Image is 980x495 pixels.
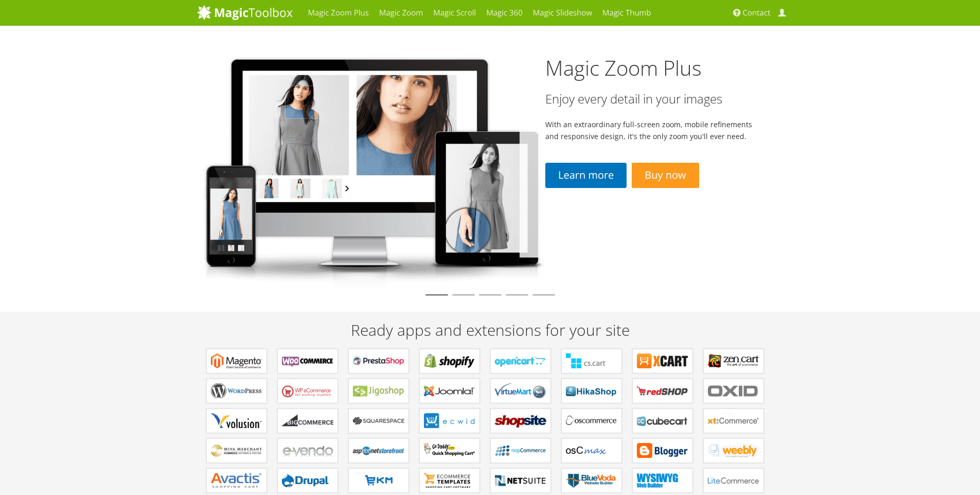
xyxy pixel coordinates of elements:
b: Components for HikaShop [566,383,617,399]
b: Add-ons for CS-Cart [566,353,617,369]
a: Extensions for WYSIWYG [632,468,693,493]
img: magiczoomplus2-tablet.png [197,49,546,289]
a: Modules for LiteCommerce [703,468,764,493]
b: Modules for LiteCommerce [708,473,759,488]
a: Components for redSHOP [632,379,693,403]
a: Extensions for e-vendo [277,438,338,463]
a: Extensions for ShopSite [490,408,551,433]
b: Modules for X-Cart [637,353,688,369]
a: Apps for Bigcommerce [277,408,338,433]
a: Extensions for nopCommerce [490,438,551,463]
a: Extensions for GoDaddy Shopping Cart [419,438,480,463]
h2: Ready apps and extensions for your site [197,321,783,338]
b: Extensions for Avactis [211,473,262,488]
b: Extensions for GoDaddy Shopping Cart [424,443,475,458]
a: Plugins for Jigoshop [348,379,409,403]
b: Components for VirtueMart [495,383,546,399]
a: Extensions for Avactis [206,468,267,493]
a: Plugins for WooCommerce [277,349,338,373]
b: Extensions for AspDotNetStorefront [353,443,404,458]
b: Apps for Shopify [424,353,475,369]
b: Extensions for Volusion [211,413,262,429]
b: Extensions for NetSuite [495,473,546,488]
a: Plugins for Zen Cart [703,349,764,373]
b: Apps for Bigcommerce [282,413,333,429]
b: Components for redSHOP [637,383,688,399]
b: Modules for OpenCart [495,353,546,369]
b: Extensions for Magento [211,353,262,369]
a: Extensions for AspDotNetStorefront [348,438,409,463]
a: Extensions for Magento [206,349,267,373]
a: Extensions for BlueVoda [561,468,622,493]
a: Modules for OpenCart [490,349,551,373]
b: Extensions for ECWID [424,413,475,429]
a: Add-ons for osCommerce [561,408,622,433]
span: Contact [743,8,771,18]
b: Extensions for ShopSite [495,413,546,429]
b: Plugins for CubeCart [637,413,688,429]
a: Extensions for ECWID [419,408,480,433]
b: Extensions for Blogger [637,443,688,458]
a: Plugins for CubeCart [632,408,693,433]
a: Extensions for ecommerce Templates [419,468,480,493]
b: Add-ons for osCommerce [566,413,617,429]
a: Components for Joomla [419,379,480,403]
b: Extensions for BlueVoda [566,473,617,488]
a: Buy now [632,163,699,188]
b: Plugins for WooCommerce [282,353,333,369]
a: Extensions for Blogger [632,438,693,463]
a: Modules for Drupal [277,468,338,493]
a: Extensions for Weebly [703,438,764,463]
a: Apps for Shopify [419,349,480,373]
b: Extensions for EKM [353,473,404,488]
a: Extensions for xt:Commerce [703,408,764,433]
a: Add-ons for CS-Cart [561,349,622,373]
a: Extensions for EKM [348,468,409,493]
a: Modules for X-Cart [632,349,693,373]
b: Extensions for e-vendo [282,443,333,458]
b: Extensions for Squarespace [353,413,404,429]
b: Plugins for Zen Cart [708,353,759,369]
b: Plugins for WP e-Commerce [282,383,333,399]
b: Plugins for Jigoshop [353,383,404,399]
a: Components for HikaShop [561,379,622,403]
b: Add-ons for osCMax [566,443,617,458]
b: Extensions for OXID [708,383,759,399]
b: Plugins for WordPress [211,383,262,399]
a: Extensions for Miva Merchant [206,438,267,463]
b: Modules for Drupal [282,473,333,488]
b: Extensions for ecommerce Templates [424,473,475,488]
a: Components for VirtueMart [490,379,551,403]
img: MagicToolbox.com - Image tools for your website [197,5,293,20]
b: Extensions for Weebly [708,443,759,458]
b: Components for Joomla [424,383,475,399]
a: Magic Zoom Plus [545,54,702,82]
b: Extensions for nopCommerce [495,443,546,458]
a: Extensions for Squarespace [348,408,409,433]
a: Add-ons for osCMax [561,438,622,463]
b: Modules for PrestaShop [353,353,404,369]
a: Plugins for WordPress [206,379,267,403]
b: Extensions for WYSIWYG [637,473,688,488]
a: Extensions for Volusion [206,408,267,433]
a: Extensions for OXID [703,379,764,403]
b: Extensions for xt:Commerce [708,413,759,429]
a: Learn more [545,163,627,188]
a: Extensions for NetSuite [490,468,551,493]
a: Plugins for WP e-Commerce [277,379,338,403]
p: With an extraordinary full-screen zoom, mobile refinements and responsive design, it's the only z... [545,118,758,142]
a: Modules for PrestaShop [348,349,409,373]
b: Extensions for Miva Merchant [211,443,262,458]
h3: Enjoy every detail in your images [545,92,758,106]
